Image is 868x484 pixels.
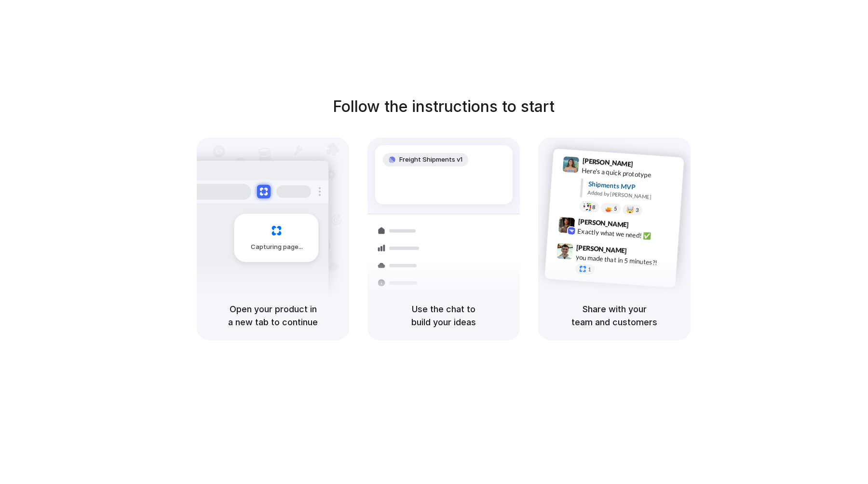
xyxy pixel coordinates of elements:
[587,189,676,203] div: Added by [PERSON_NAME]
[399,155,462,165] span: Freight Shipments v1
[208,303,338,329] h5: Open your product in a new tab to continue
[379,303,508,329] h5: Use the chat to build your ideas
[626,207,635,214] div: 🤯
[251,242,304,252] span: Capturing page
[588,267,591,272] span: 1
[333,95,555,118] h1: Follow the instructions to start
[582,166,678,182] div: Here's a quick prototype
[575,252,672,269] div: you made that in 5 minutes?!
[582,155,633,169] span: [PERSON_NAME]
[614,206,617,211] span: 5
[636,160,656,172] span: 9:41 AM
[588,179,677,195] div: Shipments MVP
[578,216,629,230] span: [PERSON_NAME]
[592,205,596,210] span: 8
[636,207,639,213] span: 3
[576,242,627,256] span: [PERSON_NAME]
[550,303,679,329] h5: Share with your team and customers
[577,226,674,243] div: Exactly what we need! ✅
[630,247,650,259] span: 9:47 AM
[632,221,651,233] span: 9:42 AM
